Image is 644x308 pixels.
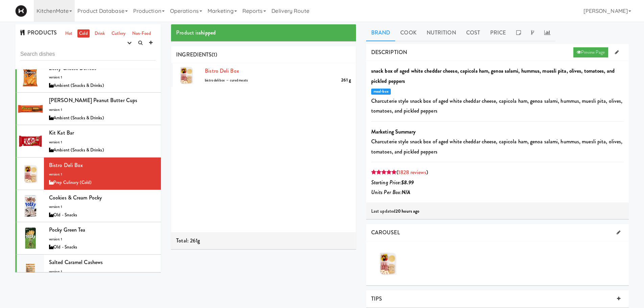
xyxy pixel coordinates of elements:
span: version: 1 [49,75,62,80]
img: Micromart [15,5,27,17]
span: Bistro Deli Box [49,161,83,169]
span: Salted Caramel Cashews [49,258,103,266]
a: Brand [366,24,396,41]
span: Zesty Cheese Doritos [49,64,96,72]
li: Bistro Deli Boxversion: 1Prep Culinary (Cold) [15,158,161,190]
span: DESCRIPTION [371,48,407,56]
a: Bistro Deli Box [205,67,239,75]
span: [PERSON_NAME] Peanut Butter Cups [49,96,137,104]
b: snack box of aged white cheddar cheese, capicola ham, genoa salami, hummus, muesli pita, olives, ... [371,67,615,85]
div: Old - Snacks [49,243,156,252]
a: 1828 reviews [398,168,426,176]
span: version: 1 [49,237,62,242]
li: Zesty Cheese Doritosversion: 1Ambient (Snacks & Drinks) [15,61,161,93]
a: Hot [64,29,74,38]
input: Search dishes [20,48,156,61]
a: Non-Food [130,29,153,38]
li: Bistro Deli Box261 gbistro deli box → cured meats [171,63,356,87]
div: Ambient (Snacks & Drinks) [49,81,156,90]
p: Charcuterie style snack box of aged white cheddar cheese, capicola ham, genoa salami, hummus, mue... [371,137,624,157]
b: $8.99 [401,179,414,186]
span: TIPS [371,295,382,303]
li: Pocky Green Teaversion: 1Old - Snacks [15,222,161,255]
span: bistro deli box → cured meats [205,78,248,83]
div: Old - Snacks [49,211,156,219]
span: Last updated [371,208,419,214]
div: Ambient (Snacks & Drinks) [49,114,156,122]
span: (1) [212,51,217,58]
p: Charcuterie style snack box of aged white cheddar cheese, capicola ham, genoa salami, hummus, mue... [371,96,624,116]
span: Product is [176,29,216,37]
span: Cookies & Cream Pocky [49,194,102,202]
li: Salted Caramel Cashewsversion: 1Ambient (Snacks & Drinks) [15,255,161,287]
span: version: 1 [49,204,62,209]
b: 20 hours ago [396,208,419,214]
a: Price [485,24,511,41]
span: PRODUCTS [20,29,57,37]
b: shipped [199,29,216,37]
a: Nutrition [422,24,461,41]
span: INGREDIENTS [176,51,212,58]
div: Prep Culinary (Cold) [49,179,156,187]
a: Preview Page [573,47,608,57]
div: 261 g [341,76,351,85]
span: Total: 261g [176,237,200,244]
li: Cookies & Cream Pockyversion: 1Old - Snacks [15,190,161,222]
span: version: 1 [49,107,62,112]
b: N/A [402,188,410,196]
span: CAROUSEL [371,229,400,236]
a: Drink [93,29,107,38]
a: Cook [395,24,421,41]
div: ( ) [371,167,624,177]
li: [PERSON_NAME] Peanut Butter Cupsversion: 1Ambient (Snacks & Drinks) [15,93,161,125]
span: version: 1 [49,140,62,145]
div: Ambient (Snacks & Drinks) [49,146,156,155]
b: Marketing Summary [371,128,416,136]
i: Units Per Box: [371,188,411,196]
li: Kit Kat Barversion: 1Ambient (Snacks & Drinks) [15,125,161,158]
span: version: 1 [49,269,62,274]
span: Kit Kat Bar [49,129,74,137]
a: Cold [77,29,89,38]
a: Cost [461,24,485,41]
i: Starting Price: [371,179,414,186]
span: version: 1 [49,172,62,177]
a: Cutlery [110,29,127,38]
span: meal-box [371,89,391,95]
span: Pocky Green Tea [49,226,86,234]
